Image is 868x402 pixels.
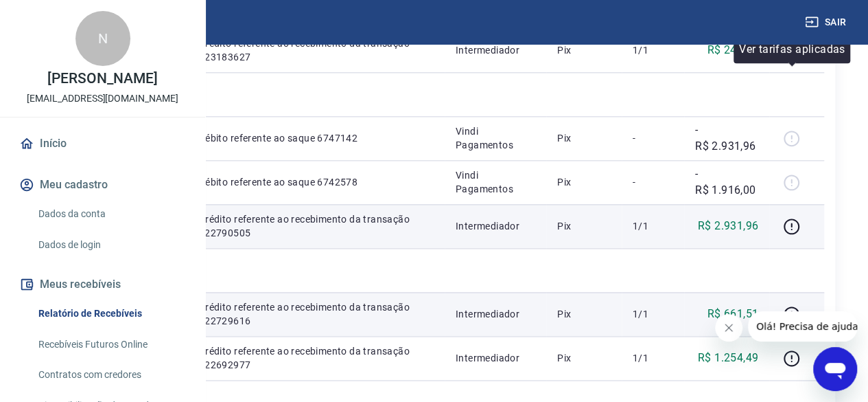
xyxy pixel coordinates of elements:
p: Ver tarifas aplicadas [739,41,845,58]
p: -R$ 1.916,00 [695,166,758,199]
p: Vindi Pagamentos [456,124,535,152]
p: 1/1 [633,351,673,365]
div: N [75,11,130,66]
p: Crédito referente ao recebimento da transação 223183627 [199,36,434,64]
p: Pix [557,351,611,365]
p: R$ 661,51 [707,306,759,322]
p: [PERSON_NAME] [47,71,157,86]
p: - [633,131,673,145]
button: Sair [802,10,852,35]
iframe: Fechar mensagem [715,314,742,342]
p: 1/1 [633,219,673,233]
p: R$ 249,58 [707,42,759,58]
a: Relatório de Recebíveis [33,300,189,328]
span: Olá! Precisa de ajuda? [8,10,115,21]
a: Dados de login [33,231,189,259]
p: Pix [557,219,611,233]
p: Crédito referente ao recebimento da transação 222790505 [199,212,434,240]
p: Intermediador [456,307,535,321]
p: Pix [557,175,611,189]
p: Pix [557,131,611,145]
iframe: Mensagem da empresa [748,311,857,342]
p: Pix [557,307,611,321]
a: Início [16,129,189,159]
button: Meus recebíveis [16,269,189,300]
p: R$ 1.254,49 [698,350,758,366]
p: [EMAIL_ADDRESS][DOMAIN_NAME] [27,91,178,106]
p: Crédito referente ao recebimento da transação 222692977 [199,344,434,372]
iframe: Botão para abrir a janela de mensagens [813,347,857,391]
p: Débito referente ao saque 6747142 [199,131,434,145]
p: Vindi Pagamentos [456,168,535,196]
p: 1/1 [633,307,673,321]
p: Intermediador [456,43,535,57]
button: Meu cadastro [16,170,189,200]
p: Débito referente ao saque 6742578 [199,175,434,189]
p: 1/1 [633,43,673,57]
a: Recebíveis Futuros Online [33,331,189,359]
p: -R$ 2.931,96 [695,122,758,155]
p: Crédito referente ao recebimento da transação 222729616 [199,300,434,328]
p: Intermediador [456,219,535,233]
p: Intermediador [456,351,535,365]
a: Dados da conta [33,200,189,228]
p: - [633,175,673,189]
a: Contratos com credores [33,361,189,389]
p: Pix [557,43,611,57]
p: R$ 2.931,96 [698,218,758,234]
